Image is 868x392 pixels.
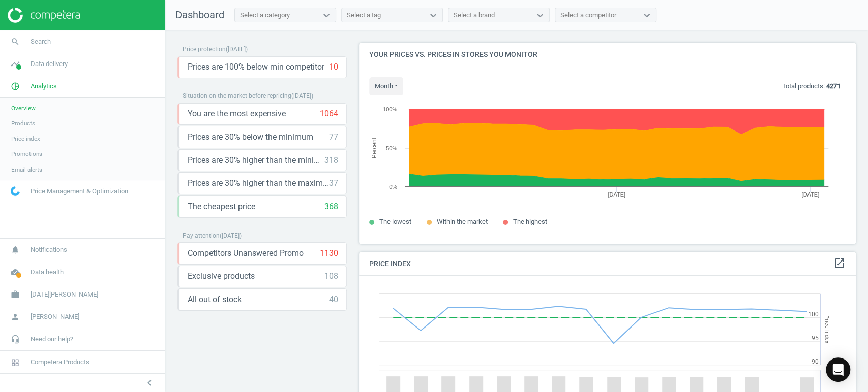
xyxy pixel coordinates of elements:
[782,82,841,91] p: Total products:
[826,357,850,382] div: Open Intercom Messenger
[324,271,338,282] div: 108
[329,294,338,305] div: 40
[8,8,80,23] img: ajHJNr6hYgQAAAAASUVORK5CYII=
[324,155,338,166] div: 318
[6,263,25,282] i: cloud_done
[188,61,324,73] span: Prices are 100% below min competitor
[808,311,819,318] text: 100
[560,11,616,20] div: Select a competitor
[6,307,25,326] i: person
[11,150,42,158] span: Promotions
[188,108,286,119] span: You are the most expensive
[320,108,338,119] div: 1064
[369,77,403,95] button: month
[329,61,338,73] div: 10
[188,178,329,189] span: Prices are 30% higher than the maximal
[6,240,25,259] i: notifications
[608,191,625,198] tspan: [DATE]
[11,135,40,143] span: Price index
[386,145,397,151] text: 50%
[833,257,846,269] i: open_in_new
[379,218,411,225] span: The lowest
[320,248,338,259] div: 1130
[31,268,64,277] span: Data health
[31,82,57,91] span: Analytics
[11,119,35,127] span: Products
[31,37,51,46] span: Search
[31,245,67,254] span: Notifications
[454,11,495,20] div: Select a brand
[31,335,73,344] span: Need our help?
[359,43,856,67] h4: Your prices vs. prices in stores you monitor
[812,335,819,342] text: 95
[240,11,290,20] div: Select a category
[826,82,841,90] b: 4271
[801,191,819,198] tspan: [DATE]
[31,357,89,367] span: Competera Products
[183,46,226,53] span: Price protection
[226,46,248,53] span: ( [DATE] )
[383,106,397,112] text: 100%
[329,132,338,143] div: 77
[359,252,856,276] h4: Price Index
[6,32,25,51] i: search
[437,218,488,225] span: Within the market
[291,92,313,100] span: ( [DATE] )
[11,166,42,174] span: Email alerts
[6,77,25,96] i: pie_chart_outlined
[183,92,291,100] span: Situation on the market before repricing
[137,376,162,389] button: chevron_left
[833,257,846,270] a: open_in_new
[220,232,242,239] span: ( [DATE] )
[188,271,255,282] span: Exclusive products
[188,132,313,143] span: Prices are 30% below the minimum
[31,290,98,299] span: [DATE][PERSON_NAME]
[389,184,397,190] text: 0%
[6,285,25,304] i: work
[824,315,830,343] tspan: Price Index
[11,104,36,112] span: Overview
[812,358,819,365] text: 90
[175,9,224,21] span: Dashboard
[188,248,304,259] span: Competitors Unanswered Promo
[11,186,20,196] img: wGWNvw8QSZomAAAAABJRU5ErkJggg==
[31,59,68,69] span: Data delivery
[513,218,547,225] span: The highest
[188,201,255,212] span: The cheapest price
[329,178,338,189] div: 37
[31,187,128,196] span: Price Management & Optimization
[188,294,242,305] span: All out of stock
[324,201,338,212] div: 368
[183,232,220,239] span: Pay attention
[347,11,381,20] div: Select a tag
[188,155,324,166] span: Prices are 30% higher than the minimum
[31,312,79,321] span: [PERSON_NAME]
[370,137,377,158] tspan: Percent
[143,377,156,389] i: chevron_left
[6,54,25,74] i: timeline
[6,330,25,349] i: headset_mic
